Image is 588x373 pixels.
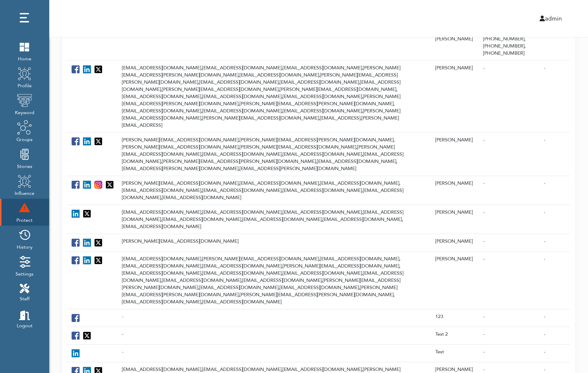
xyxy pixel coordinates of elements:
img: groups.png [17,120,32,135]
td: [EMAIL_ADDRESS][DOMAIN_NAME], [EMAIL_ADDRESS][DOMAIN_NAME], [EMAIL_ADDRESS][DOMAIN_NAME], [PERSON... [118,60,432,132]
img: facebook.svg [71,313,80,323]
img: twitter.svg [82,331,92,340]
td: [PERSON_NAME] [432,205,480,234]
img: facebook.svg [71,331,80,340]
img: facebook.svg [71,256,80,265]
td: - [118,327,432,344]
td: - [118,344,432,362]
td: - [540,24,570,60]
img: twitter.svg [105,180,114,189]
td: - [480,344,540,362]
img: profile.png [17,174,32,189]
span: History [17,242,33,251]
span: Stories [17,162,32,170]
img: history.png [17,227,32,242]
td: - [480,60,540,132]
td: - [480,251,540,309]
td: [PERSON_NAME][EMAIL_ADDRESS][DOMAIN_NAME] [118,234,432,251]
img: stories.png [17,147,32,162]
td: - [480,132,540,176]
td: [PERSON_NAME] [432,251,480,309]
td: [PERSON_NAME] [432,176,480,205]
td: - [540,234,570,251]
img: facebook.svg [71,238,80,247]
td: 123 [432,309,480,327]
td: [PERSON_NAME] [PERSON_NAME] [432,24,480,60]
img: linkedin.svg [82,256,92,265]
img: linkedin.svg [82,180,92,189]
td: - [540,60,570,132]
img: linkedin.svg [82,137,92,146]
td: - [540,251,570,309]
span: [PHONE_NUMBER] [483,43,524,49]
span: [PHONE_NUMBER] [483,50,524,56]
img: settings.png [17,254,32,269]
td: Test [432,344,480,362]
td: [PERSON_NAME][EMAIL_ADDRESS][DOMAIN_NAME], [EMAIL_ADDRESS][DOMAIN_NAME], [EMAIL_ADDRESS][DOMAIN_N... [118,176,432,205]
td: - [540,205,570,234]
img: twitter.svg [94,137,103,146]
span: Protect [16,215,33,224]
td: - [480,234,540,251]
td: [EMAIL_ADDRESS][DOMAIN_NAME], [EMAIL_ADDRESS][DOMAIN_NAME], [EMAIL_ADDRESS][DOMAIN_NAME] [118,24,432,60]
img: linkedin.svg [71,209,80,218]
td: , , , [480,24,540,60]
td: - [480,309,540,327]
td: [PERSON_NAME] [432,132,480,176]
span: Groups [16,135,33,143]
td: [PERSON_NAME] [432,234,480,251]
span: Staff [20,294,30,302]
td: - [480,176,540,205]
img: twitter.svg [94,238,103,247]
img: home.png [17,39,32,54]
div: admin [306,14,566,23]
img: facebook.svg [71,137,80,146]
img: risk.png [17,201,32,215]
img: twitter.svg [94,65,103,74]
img: instagram.svg [94,180,103,189]
span: Logout [17,321,33,329]
img: twitter.svg [82,209,92,218]
td: [EMAIL_ADDRESS][DOMAIN_NAME], [EMAIL_ADDRESS][DOMAIN_NAME], [EMAIL_ADDRESS][DOMAIN_NAME], [EMAIL_... [118,205,432,234]
img: facebook.svg [71,180,80,189]
span: [PHONE_NUMBER] [483,36,524,42]
td: [PERSON_NAME] [432,60,480,132]
td: - [480,327,540,344]
td: - [540,327,570,344]
img: profile.png [17,66,32,81]
span: Settings [16,269,33,278]
img: linkedin.svg [82,65,92,74]
td: - [540,176,570,205]
td: - [480,205,540,234]
img: twitter.svg [94,256,103,265]
td: - [118,309,432,327]
span: Keyword [15,108,34,116]
td: - [540,344,570,362]
td: - [540,309,570,327]
span: Home [17,54,32,62]
td: [EMAIL_ADDRESS][DOMAIN_NAME], [PERSON_NAME][EMAIL_ADDRESS][DOMAIN_NAME], [EMAIL_ADDRESS][DOMAIN_N... [118,251,432,309]
span: Profile [17,81,32,89]
img: dots.png [17,10,32,25]
img: linkedin.svg [71,348,80,358]
td: - [540,132,570,176]
td: [PERSON_NAME][EMAIL_ADDRESS][DOMAIN_NAME], [PERSON_NAME][EMAIL_ADDRESS][PERSON_NAME][DOMAIN_NAME]... [118,132,432,176]
td: Test 2 [432,327,480,344]
span: Influence [15,189,34,197]
img: linkedin.svg [82,238,92,247]
img: keyword.png [17,93,32,108]
img: facebook.svg [71,65,80,74]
